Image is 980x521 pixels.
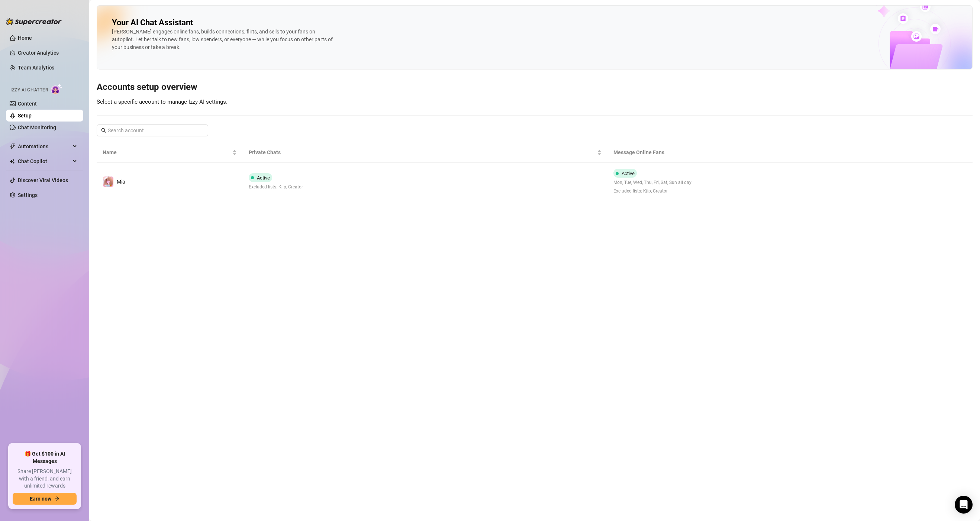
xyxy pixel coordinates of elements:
[18,140,71,152] span: Automations
[622,171,635,176] span: Active
[18,124,56,130] a: Chat Monitoring
[18,155,71,167] span: Chat Copilot
[97,98,228,105] span: Select a specific account to manage Izzy AI settings.
[613,188,692,195] span: Excluded lists: Kjip, Creator
[10,87,48,94] span: Izzy AI Chatter
[103,148,231,156] span: Name
[103,177,113,187] img: Mia
[51,84,62,94] img: AI Chatter
[18,177,68,183] a: Discover Viral Videos
[117,179,125,185] span: Mia
[13,493,77,505] button: Earn nowarrow-right
[607,142,851,163] th: Message Online Fans
[13,468,77,490] span: Share [PERSON_NAME] with a friend, and earn unlimited rewards
[108,126,198,135] input: Search account
[18,65,54,71] a: Team Analytics
[97,142,243,163] th: Name
[249,184,303,191] span: Excluded lists: Kjip, Creator
[13,450,77,465] span: 🎁 Get $100 in AI Messages
[955,496,973,514] div: Open Intercom Messenger
[18,35,32,41] a: Home
[18,113,32,119] a: Setup
[613,179,692,186] span: Mon, Tue, Wed, Thu, Fri, Sat, Sun all day
[112,28,335,51] div: [PERSON_NAME] engages online fans, builds connections, flirts, and sells to your fans on autopilo...
[97,81,973,93] h3: Accounts setup overview
[30,496,51,502] span: Earn now
[54,496,59,501] span: arrow-right
[243,142,608,163] th: Private Chats
[6,18,62,25] img: logo-BBDzfeDw.svg
[101,128,106,133] span: search
[112,17,193,28] h2: Your AI Chat Assistant
[249,148,596,156] span: Private Chats
[10,143,16,149] span: thunderbolt
[18,192,38,198] a: Settings
[18,47,77,59] a: Creator Analytics
[10,159,14,164] img: Chat Copilot
[257,175,270,181] span: Active
[18,101,37,107] a: Content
